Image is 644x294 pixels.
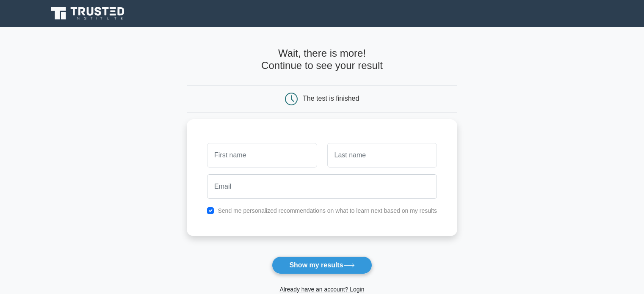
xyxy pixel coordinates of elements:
input: Last name [327,143,437,168]
button: Show my results [272,256,372,274]
input: First name [207,143,317,168]
h4: Wait, there is more! Continue to see your result [187,47,457,72]
label: Send me personalized recommendations on what to learn next based on my results [218,207,437,214]
div: The test is finished [303,95,359,102]
input: Email [207,174,437,199]
a: Already have an account? Login [279,286,364,293]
